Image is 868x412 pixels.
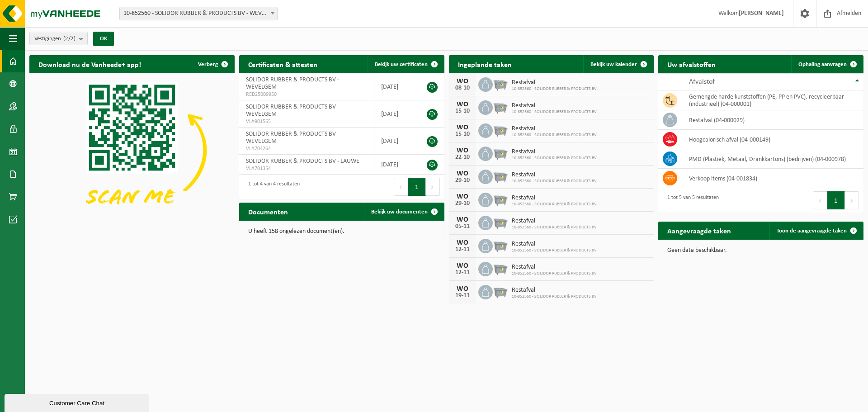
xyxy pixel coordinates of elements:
div: 08-10 [453,85,472,91]
div: WO [453,78,472,85]
div: WO [453,285,472,293]
a: Ophaling aanvragen [791,55,863,73]
td: verkoop items (04-001834) [682,169,863,188]
p: U heeft 158 ongelezen document(en). [248,228,435,235]
button: Next [845,191,859,209]
td: [DATE] [374,155,417,175]
h2: Certificaten & attesten [239,55,326,73]
div: WO [453,101,472,108]
span: SOLIDOR RUBBER & PRODUCTS BV - WEVELGEM [246,104,339,118]
button: 1 [408,178,426,196]
span: Restafval [512,148,597,156]
img: WB-2500-GAL-GY-01 [493,260,508,276]
h2: Documenten [239,203,297,220]
span: 10-852560 - SOLIDOR RUBBER & PRODUCTS BV - WEVELGEM [119,7,278,20]
span: Restafval [512,241,597,248]
span: VLA701354 [246,165,367,172]
count: (2/2) [63,36,75,42]
div: 1 tot 4 van 4 resultaten [244,177,300,197]
div: 12-11 [453,246,472,253]
a: Toon de aangevraagde taken [769,222,863,240]
span: 10-852560 - SOLIDOR RUBBER & PRODUCTS BV [512,271,597,276]
button: 1 [827,191,845,209]
span: 10-852560 - SOLIDOR RUBBER & PRODUCTS BV [512,248,597,253]
div: 05-11 [453,223,472,230]
div: WO [453,239,472,246]
span: VLA704264 [246,145,367,152]
span: Restafval [512,171,597,179]
img: WB-2500-GAL-GY-01 [493,168,508,184]
div: 1 tot 5 van 5 resultaten [663,190,719,210]
div: WO [453,124,472,131]
img: WB-2500-GAL-GY-01 [493,214,508,230]
span: Restafval [512,264,597,271]
a: Bekijk uw certificaten [368,55,443,73]
button: Verberg [191,55,234,73]
td: gemengde harde kunststoffen (PE, PP en PVC), recycleerbaar (industrieel) (04-000001) [682,90,863,110]
span: Bekijk uw certificaten [375,62,428,67]
span: Bekijk uw kalender [590,62,637,67]
span: 10-852560 - SOLIDOR RUBBER & PRODUCTS BV [512,294,597,299]
td: [DATE] [374,73,417,100]
td: restafval (04-000029) [682,110,863,130]
img: WB-2500-GAL-GY-01 [493,122,508,137]
button: Previous [394,178,408,196]
button: Previous [813,191,827,209]
div: WO [453,262,472,270]
img: Download de VHEPlus App [29,73,235,227]
span: 10-852560 - SOLIDOR RUBBER & PRODUCTS BV [512,133,597,138]
h2: Aangevraagde taken [658,222,740,239]
h2: Uw afvalstoffen [658,55,725,73]
div: WO [453,193,472,200]
span: Restafval [512,287,597,294]
span: Restafval [512,79,597,86]
span: SOLIDOR RUBBER & PRODUCTS BV - WEVELGEM [246,131,339,145]
span: 10-852560 - SOLIDOR RUBBER & PRODUCTS BV [512,202,597,207]
a: Bekijk uw documenten [364,203,443,221]
span: SOLIDOR RUBBER & PRODUCTS BV - WEVELGEM [246,76,339,90]
span: Vestigingen [34,32,75,46]
span: 10-852560 - SOLIDOR RUBBER & PRODUCTS BV [512,225,597,230]
div: 15-10 [453,131,472,137]
span: VLA901565 [246,118,367,125]
h2: Download nu de Vanheede+ app! [29,55,150,73]
span: 10-852560 - SOLIDOR RUBBER & PRODUCTS BV - WEVELGEM [120,7,277,20]
img: WB-2500-GAL-GY-01 [493,145,508,161]
span: Restafval [512,125,597,133]
button: Vestigingen(2/2) [29,32,88,45]
span: 10-852560 - SOLIDOR RUBBER & PRODUCTS BV [512,86,597,92]
button: OK [93,32,114,46]
span: Bekijk uw documenten [371,209,428,215]
iframe: chat widget [5,392,151,412]
div: 22-10 [453,154,472,161]
span: RED25009950 [246,91,367,98]
img: WB-2500-GAL-GY-01 [493,284,508,299]
img: WB-2500-GAL-GY-01 [493,76,508,91]
div: 15-10 [453,108,472,114]
div: WO [453,170,472,177]
td: [DATE] [374,100,417,128]
button: Next [426,178,440,196]
img: WB-2500-GAL-GY-01 [493,191,508,207]
span: Verberg [198,62,218,67]
td: hoogcalorisch afval (04-000149) [682,130,863,149]
img: WB-2500-GAL-GY-01 [493,237,508,253]
div: 19-11 [453,293,472,299]
span: SOLIDOR RUBBER & PRODUCTS BV - LAUWE [246,158,359,165]
td: [DATE] [374,128,417,155]
span: Toon de aangevraagde taken [777,228,847,234]
span: 10-852560 - SOLIDOR RUBBER & PRODUCTS BV [512,179,597,184]
div: 29-10 [453,177,472,184]
span: Restafval [512,102,597,109]
div: WO [453,216,472,223]
strong: [PERSON_NAME] [739,10,784,17]
span: Ophaling aanvragen [798,62,847,67]
p: Geen data beschikbaar. [667,247,854,254]
a: Bekijk uw kalender [583,55,653,73]
span: Restafval [512,194,597,202]
span: Afvalstof [689,78,715,85]
h2: Ingeplande taken [449,55,521,73]
div: 12-11 [453,270,472,276]
div: WO [453,147,472,154]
